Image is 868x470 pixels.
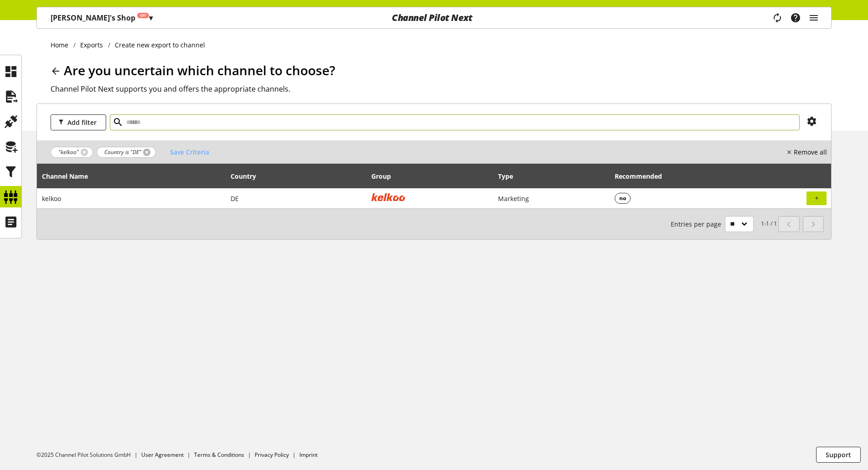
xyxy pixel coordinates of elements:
div: Type [498,171,522,181]
a: Privacy Policy [255,451,289,459]
span: Entries per page [671,219,725,229]
span: ▾ [149,13,153,23]
li: ©2025 Channel Pilot Solutions GmbH [36,451,141,459]
span: no [619,194,626,202]
span: Germany [231,194,239,203]
a: Exports [76,40,108,50]
span: Support [826,450,851,460]
h2: Channel Pilot Next supports you and offers the appropriate channels. [51,83,832,94]
a: Terms & Conditions [194,451,244,459]
nav: main navigation [36,7,832,29]
a: Imprint [299,451,318,459]
a: Home [51,40,73,50]
div: Group [371,171,400,181]
span: Off [140,13,146,18]
p: [PERSON_NAME]'s Shop [51,12,153,23]
span: Add filter [67,118,97,127]
button: Add filter [51,114,106,130]
span: Save Criteria [170,147,209,157]
span: Are you uncertain which channel to choose? [64,62,335,79]
button: Save Criteria [163,144,216,160]
span: kelkoo [42,194,61,203]
div: Recommended [615,171,671,181]
button: Support [816,447,861,463]
small: 1-1 / 1 [671,216,777,232]
div: Channel Name [42,171,97,181]
div: Country [231,171,265,181]
img: kelkoo [371,193,405,201]
a: User Agreement [141,451,184,459]
span: Country is "DE" [104,148,141,156]
nobr: Remove all [794,147,827,157]
span: "kelkoo" [58,148,79,156]
span: Marketing [498,194,529,203]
